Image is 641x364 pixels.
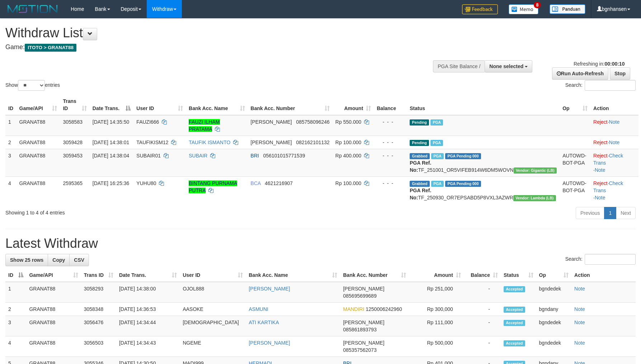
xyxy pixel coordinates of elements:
span: 2595365 [63,180,83,186]
th: Balance: activate to sort column ascending [464,269,501,282]
h1: Withdraw List [5,26,420,40]
span: Vendor URL: https://dashboard.q2checkout.com/secure [513,195,556,201]
a: Note [609,119,620,125]
td: 1 [5,282,26,303]
td: - [464,282,501,303]
a: ASMUNI [249,306,268,312]
td: AUTOWD-BOT-PGA [560,149,590,176]
td: 2 [5,136,17,149]
td: GRANAT88 [17,115,60,136]
span: [DATE] 14:35:50 [93,119,129,125]
input: Search: [585,254,636,265]
th: Op: activate to sort column ascending [536,269,572,282]
th: Status [407,95,560,115]
th: Bank Acc. Name: activate to sort column ascending [186,95,248,115]
span: None selected [489,63,523,69]
span: Copy [52,257,65,263]
a: Note [574,286,585,292]
a: Note [574,320,585,325]
span: Grabbed [410,181,430,187]
span: Accepted [504,286,525,292]
span: Marked by bgndedek [430,119,443,126]
td: OJOL888 [180,282,246,303]
img: Feedback.jpg [462,4,498,14]
span: Copy 085758096246 to clipboard [296,119,329,125]
a: 1 [604,207,616,219]
th: Date Trans.: activate to sort column ascending [116,269,180,282]
span: [DATE] 14:38:04 [93,153,129,159]
span: Rp 100.000 [335,180,361,186]
th: Game/API: activate to sort column ascending [26,269,81,282]
td: - [464,303,501,316]
td: 3 [5,149,17,176]
td: 3058293 [81,282,116,303]
th: Bank Acc. Number: activate to sort column ascending [248,95,333,115]
span: Copy 056101015771539 to clipboard [263,153,305,159]
td: · · [590,176,638,204]
a: CSV [69,254,89,266]
th: User ID: activate to sort column ascending [133,95,186,115]
label: Search: [565,254,636,265]
span: Accepted [504,320,525,326]
td: TF_250930_OR7EPSABD5P8VXL3AZWR [407,176,560,204]
label: Search: [565,80,636,91]
div: Showing 1 to 4 of 4 entries [5,206,262,216]
span: Rp 100.000 [335,140,361,145]
span: TAUFIKISM12 [136,140,168,145]
span: Show 25 rows [10,257,43,263]
td: GRANAT88 [17,176,60,204]
th: Trans ID: activate to sort column ascending [60,95,89,115]
span: 8 [534,2,541,8]
td: NGEME [180,336,246,357]
span: SUBAIR01 [136,153,161,159]
a: FAUZI ILHAM PRATAMA [189,119,220,132]
a: ATI KARTIKA [249,320,279,325]
a: BINTANG PURNAMA PUTRA [189,180,237,193]
img: Button%20Memo.svg [509,4,539,14]
span: 3059428 [63,140,83,145]
span: Accepted [504,340,525,346]
a: SUBAIR [189,153,207,159]
span: MANDIRI [343,306,364,312]
td: GRANAT88 [17,136,60,149]
th: Op: activate to sort column ascending [560,95,590,115]
div: PGA Site Balance / [433,60,485,72]
span: [DATE] 14:38:01 [93,140,129,145]
td: GRANAT88 [26,336,81,357]
input: Search: [585,80,636,91]
span: Marked by bgndany [431,153,444,159]
span: Pending [410,119,429,126]
th: ID [5,95,17,115]
td: · [590,115,638,136]
th: Trans ID: activate to sort column ascending [81,269,116,282]
span: YUHU80 [136,180,156,186]
span: ITOTO > GRANAT88 [25,44,76,52]
td: 3 [5,316,26,336]
td: Rp 111,000 [409,316,464,336]
img: panduan.png [550,4,585,14]
a: TAUFIK ISMANTO [189,140,230,145]
a: Check Trans [593,180,623,193]
a: Copy [48,254,70,266]
th: Amount: activate to sort column ascending [333,95,374,115]
span: PGA Pending [445,181,481,187]
td: 4 [5,336,26,357]
td: bgndany [536,303,572,316]
a: Note [609,140,620,145]
span: Marked by bgndedek [430,140,443,146]
th: Action [590,95,638,115]
a: [PERSON_NAME] [249,286,290,292]
span: Copy 085861893793 to clipboard [343,327,376,332]
td: Rp 300,000 [409,303,464,316]
th: ID: activate to sort column descending [5,269,26,282]
span: [PERSON_NAME] [343,320,384,325]
div: - - - [377,180,404,187]
span: PGA Pending [445,153,481,159]
span: [PERSON_NAME] [343,286,384,292]
select: Showentries [18,80,45,91]
td: bgndedek [536,282,572,303]
a: Reject [593,153,608,159]
td: · [590,136,638,149]
span: Accepted [504,307,525,313]
span: [PERSON_NAME] [251,119,292,125]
